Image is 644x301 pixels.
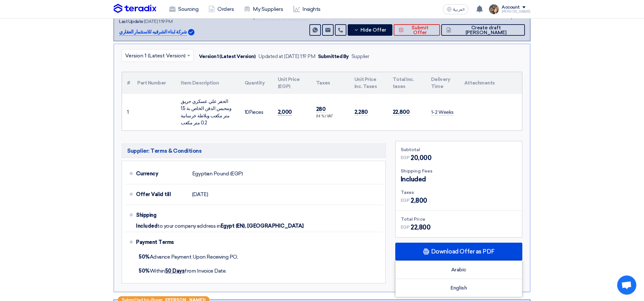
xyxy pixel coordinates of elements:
[119,19,143,24] span: Last Update
[144,19,172,24] span: [DATE] 1:19 PM
[239,2,288,16] a: My Suppliers
[394,24,440,36] button: Submit Offer
[311,72,349,94] th: Taxes
[136,223,157,229] span: Included
[348,24,392,36] button: Hide Offer
[354,109,368,115] span: 2,280
[426,72,459,94] th: Delivery Time
[396,261,522,279] div: Arabic
[316,114,344,119] div: (14 %) VAT
[136,187,187,202] div: Offer Valid till
[349,72,388,94] th: Unit Price Inc. Taxes
[288,2,326,16] a: Insights
[401,224,410,231] span: EGP
[316,106,326,113] span: 280
[393,109,409,115] span: 22,800
[401,168,517,174] div: Shipping Fees
[139,268,150,274] strong: 50%
[411,196,427,205] span: 2,800
[396,279,522,297] div: English
[352,53,369,60] div: Supplier
[245,109,249,115] span: 10
[502,5,520,10] div: Account
[132,72,176,94] th: Part Number
[405,26,435,35] span: Submit Offer
[489,4,499,14] img: file_1710751448746.jpg
[388,72,426,94] th: Total Inc. taxes
[318,53,349,60] div: Submitted By
[401,146,517,153] div: Subtotal
[139,254,150,260] strong: 50%
[258,53,315,60] div: Updated at [DATE] 1:19 PM
[431,249,495,254] span: Download Offer as PDF
[401,197,410,204] span: EGP
[278,109,292,115] span: 2,000
[192,168,243,180] div: Egyptian Pound (EGP)
[617,275,636,295] div: Open chat
[122,143,386,158] h5: Supplier: Terms & Conditions
[136,235,375,250] div: Payment Terms
[401,189,517,196] div: Taxes
[122,72,132,94] th: #
[453,7,465,12] span: العربية
[119,28,187,36] p: شركة ابناء الشرقيه للاستثمار العقاري
[221,223,304,229] span: Egypt (EN), [GEOGRAPHIC_DATA]
[181,98,234,127] div: الحفر علي عسكري حريق ومحبس الدفن الخاص بة 1.5 متر مكعب وبلاطة خرسانية 0.2 متر مكعب
[401,216,517,223] div: Total Price
[411,223,430,232] span: 22,800
[164,2,203,16] a: Sourcing
[136,208,187,223] div: Shipping
[157,223,221,229] span: to your company address in
[165,268,185,274] u: 50 Days
[502,10,530,13] div: [PERSON_NAME]
[203,2,239,16] a: Orders
[136,166,187,181] div: Currency
[401,154,410,161] span: EGP
[139,254,238,260] span: Advance Payment Upon Receiving PO,
[360,28,386,33] span: Hide Offer
[122,94,132,130] td: 1
[401,174,426,184] span: Included
[192,191,208,198] span: [DATE]
[188,29,194,35] img: Verified Account
[239,94,273,130] td: Pieces
[441,24,525,36] button: Create draft [PERSON_NAME]
[431,109,454,115] span: 1-2 Weeks
[176,72,239,94] th: Item Description
[199,53,256,60] div: Version 1 (Latest Version)
[443,4,468,14] button: العربية
[411,153,431,163] span: 20,000
[114,4,156,13] img: Teradix logo
[273,72,311,94] th: Unit Price (EGP)
[459,72,522,94] th: Attachments
[239,72,273,94] th: Quantity
[453,26,520,35] span: Create draft [PERSON_NAME]
[139,268,226,274] span: Within from Invoice Date.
